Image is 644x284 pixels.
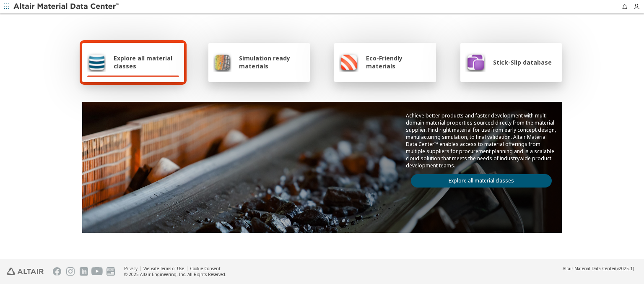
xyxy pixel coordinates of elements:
[87,52,106,72] img: Explore all material classes
[13,3,120,11] img: Altair Material Data Center
[406,112,557,169] p: Achieve better products and faster development with multi-domain material properties sourced dire...
[339,52,358,72] img: Eco-Friendly materials
[190,266,221,271] a: Cookie Consent
[366,54,431,70] span: Eco-Friendly materials
[563,266,634,271] div: (v2025.1)
[239,54,305,70] span: Simulation ready materials
[213,52,231,72] img: Simulation ready materials
[143,266,184,271] a: Website Terms of Use
[114,54,179,70] span: Explore all material classes
[465,52,486,72] img: Stick-Slip database
[124,266,138,271] a: Privacy
[7,268,44,275] img: Altair Engineering
[563,266,615,271] span: Altair Material Data Center
[493,58,552,66] span: Stick-Slip database
[124,271,226,277] div: © 2025 Altair Engineering, Inc. All Rights Reserved.
[411,174,552,188] a: Explore all material classes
